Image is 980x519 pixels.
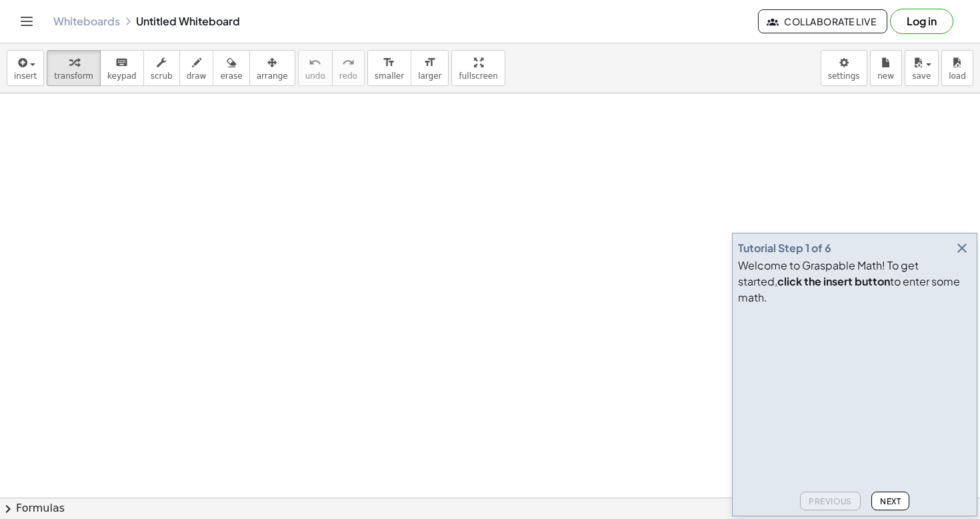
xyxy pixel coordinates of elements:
[249,50,295,86] button: arrange
[949,71,966,81] span: load
[53,15,120,28] a: Whiteboards
[100,50,144,86] button: keyboardkeypad
[7,50,44,86] button: insert
[418,71,441,81] span: larger
[758,9,887,33] button: Collaborate Live
[367,50,411,86] button: format_sizesmaller
[738,240,831,256] div: Tutorial Step 1 of 6
[821,50,867,86] button: settings
[54,71,93,81] span: transform
[912,71,931,81] span: save
[179,50,214,86] button: draw
[47,50,101,86] button: transform
[877,71,894,81] span: new
[151,71,173,81] span: scrub
[383,55,395,71] i: format_size
[411,50,449,86] button: format_sizelarger
[305,71,325,81] span: undo
[777,274,890,288] b: click the insert button
[423,55,436,71] i: format_size
[880,496,901,506] span: Next
[332,50,365,86] button: redoredo
[905,50,939,86] button: save
[769,15,876,27] span: Collaborate Live
[16,11,37,32] button: Toggle navigation
[107,71,137,81] span: keypad
[738,257,971,306] div: Welcome to Graspable Math! To get started, to enter some math.
[257,71,288,81] span: arrange
[451,50,505,86] button: fullscreen
[220,71,242,81] span: erase
[14,71,37,81] span: insert
[298,50,333,86] button: undoundo
[213,50,249,86] button: erase
[339,71,357,81] span: redo
[342,55,355,71] i: redo
[890,9,953,34] button: Log in
[309,55,321,71] i: undo
[459,71,497,81] span: fullscreen
[871,492,909,510] button: Next
[828,71,860,81] span: settings
[375,71,404,81] span: smaller
[941,50,973,86] button: load
[187,71,207,81] span: draw
[870,50,902,86] button: new
[143,50,180,86] button: scrub
[115,55,128,71] i: keyboard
